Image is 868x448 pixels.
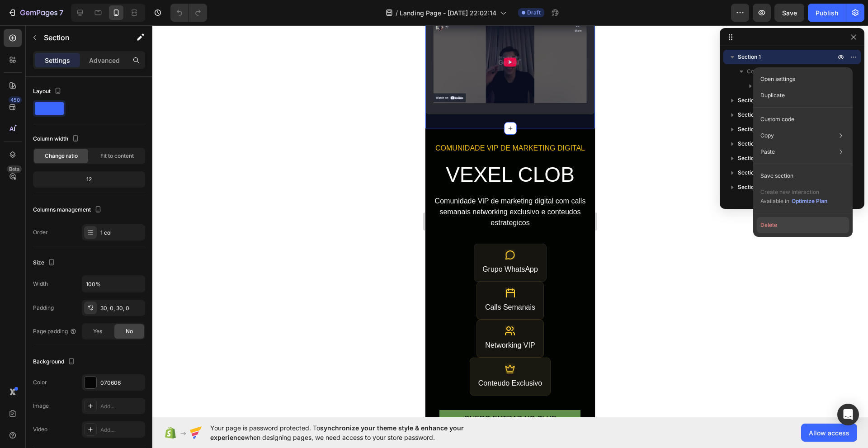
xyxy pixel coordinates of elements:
[760,148,775,156] p: Paste
[808,4,846,22] button: Publish
[33,204,104,216] div: Columns management
[782,9,797,17] span: Save
[33,327,77,335] div: Page padding
[738,154,762,163] span: Section 6
[801,424,857,442] button: Allow access
[760,91,785,99] p: Duplicate
[59,7,63,18] p: 7
[82,276,145,292] input: Auto
[738,183,762,192] span: Section 8
[56,238,113,250] div: Grupo WhatsApp
[33,257,57,269] div: Size
[89,56,120,65] p: Advanced
[33,228,48,236] div: Order
[791,197,828,206] button: Optimize Plan
[14,385,155,403] button: QUERO ENTRAR NO CLUB
[400,8,496,18] span: Landing Page - [DATE] 22:02:14
[527,9,541,17] span: Draft
[774,4,804,22] button: Save
[59,276,111,288] div: Calls Semanais
[760,115,794,123] p: Custom code
[52,352,118,364] div: Conteudo Exclusivo
[33,378,47,387] div: Color
[738,139,762,148] span: Section 5
[760,132,774,140] p: Copy
[738,52,761,61] span: Section 1
[126,327,133,335] span: No
[816,8,838,18] div: Publish
[738,197,762,206] span: Section 9
[170,4,207,22] div: Undo/Redo
[100,379,143,387] div: 070606
[809,428,849,438] span: Allow access
[33,280,48,288] div: Width
[33,402,49,410] div: Image
[738,125,762,134] span: Section 4
[747,67,767,76] span: Column
[44,32,118,43] p: Section
[210,423,499,442] span: Your page is password protected. To when designing pages, we need access to your store password.
[100,426,143,434] div: Add...
[100,229,143,237] div: 1 col
[33,425,47,434] div: Video
[425,25,595,417] iframe: Design area
[7,165,22,173] div: Beta
[35,173,143,186] div: 12
[33,356,77,368] div: Background
[33,85,63,98] div: Layout
[210,424,464,441] span: synchronize your theme style & enhance your experience
[738,168,762,177] span: Section 7
[760,188,828,197] p: Create new interaction
[38,388,131,399] div: QUERO ENTRAR NO CLUB
[9,96,22,104] div: 450
[59,314,110,326] div: Networking VIP
[738,96,762,105] span: Section 2
[93,327,102,335] span: Yes
[45,56,70,65] p: Settings
[757,217,849,233] button: Delete
[396,8,398,18] span: /
[4,4,67,22] button: 7
[837,404,859,425] div: Open Intercom Messenger
[760,198,789,204] span: Available in
[33,133,81,145] div: Column width
[792,197,827,205] div: Optimize Plan
[760,75,795,83] p: Open settings
[100,152,134,160] span: Fit to content
[760,172,793,180] p: Save section
[738,110,762,119] span: Section 3
[100,402,143,410] div: Add...
[33,304,54,312] div: Padding
[45,152,78,160] span: Change ratio
[100,304,143,312] div: 30, 0, 30, 0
